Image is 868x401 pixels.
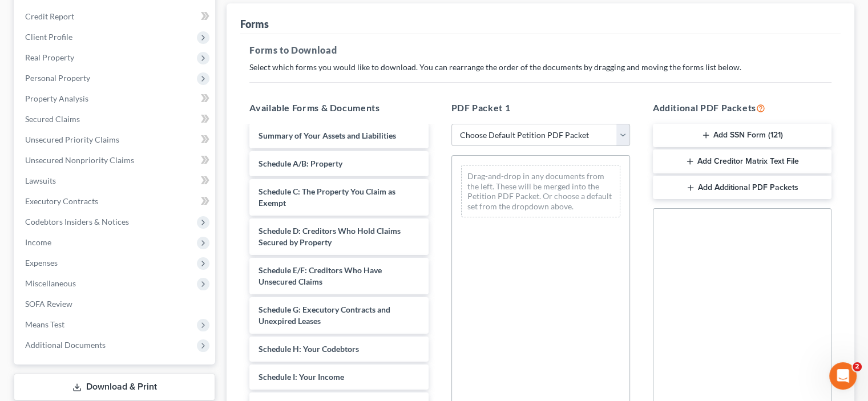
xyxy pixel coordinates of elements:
[25,196,98,206] span: Executory Contracts
[25,258,58,268] span: Expenses
[240,17,269,31] div: Forms
[16,191,215,212] a: Executory Contracts
[461,165,620,217] div: Drag-and-drop in any documents from the left. These will be merged into the Petition PDF Packet. ...
[16,109,215,129] a: Secured Claims
[259,265,382,286] span: Schedule E/F: Creditors Who Have Unsecured Claims
[14,374,215,400] a: Download & Print
[259,305,390,326] span: Schedule G: Executory Contracts and Unexpired Leases
[829,362,857,390] iframe: Intercom live chat
[25,340,106,350] span: Additional Documents
[25,52,74,62] span: Real Property
[259,131,396,140] span: Summary of Your Assets and Liabilities
[25,299,72,309] span: SOFA Review
[16,88,215,109] a: Property Analysis
[259,187,395,208] span: Schedule C: The Property You Claim as Exempt
[25,32,72,42] span: Client Profile
[259,372,344,382] span: Schedule I: Your Income
[25,319,64,329] span: Means Test
[653,149,831,173] button: Add Creditor Matrix Text File
[653,124,831,148] button: Add SSN Form (121)
[16,150,215,171] a: Unsecured Nonpriority Claims
[25,135,119,144] span: Unsecured Priority Claims
[259,226,401,247] span: Schedule D: Creditors Who Hold Claims Secured by Property
[25,94,88,103] span: Property Analysis
[653,101,831,115] h5: Additional PDF Packets
[25,155,134,165] span: Unsecured Nonpriority Claims
[25,176,56,185] span: Lawsuits
[25,114,80,124] span: Secured Claims
[259,159,342,168] span: Schedule A/B: Property
[25,73,90,83] span: Personal Property
[25,217,129,226] span: Codebtors Insiders & Notices
[16,129,215,150] a: Unsecured Priority Claims
[451,101,630,115] h5: PDF Packet 1
[249,101,428,115] h5: Available Forms & Documents
[16,6,215,27] a: Credit Report
[259,344,359,354] span: Schedule H: Your Codebtors
[249,62,831,73] p: Select which forms you would like to download. You can rearrange the order of the documents by dr...
[16,171,215,191] a: Lawsuits
[16,294,215,314] a: SOFA Review
[249,43,831,57] h5: Forms to Download
[653,176,831,200] button: Add Additional PDF Packets
[853,362,862,371] span: 2
[25,278,76,288] span: Miscellaneous
[25,11,74,21] span: Credit Report
[25,237,51,247] span: Income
